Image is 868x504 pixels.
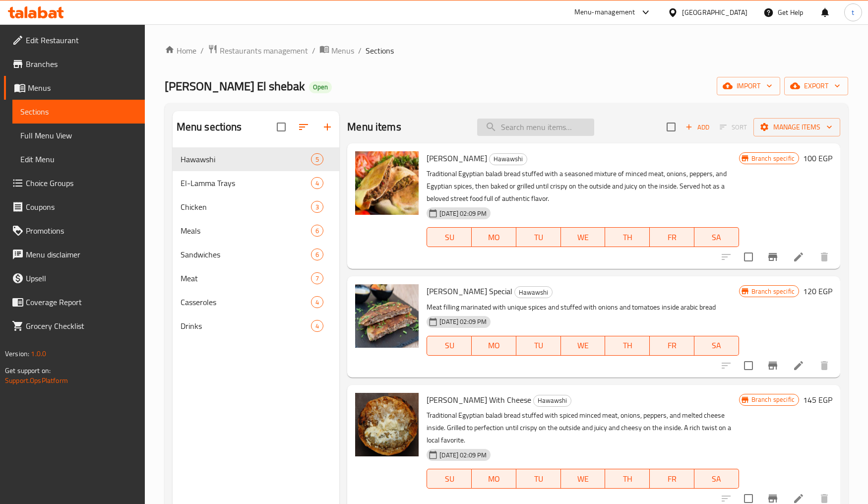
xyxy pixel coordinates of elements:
[747,154,799,163] span: Branch specific
[609,338,646,353] span: TH
[738,247,759,267] span: Select to update
[20,129,137,141] span: Full Menu View
[533,395,571,407] div: Hawawshi
[534,395,571,406] span: Hawawshi
[4,266,145,290] a: Upsell
[4,76,145,100] a: Menus
[812,354,836,378] button: delete
[311,153,323,165] div: items
[311,201,323,213] div: items
[311,250,323,259] span: 6
[173,143,340,342] nav: Menu sections
[682,120,713,135] span: Add item
[5,364,51,377] span: Get support on:
[761,245,785,269] button: Branch-specific-item
[605,469,650,489] button: TH
[803,151,832,165] h6: 100 EGP
[654,230,690,245] span: FR
[516,336,561,356] button: TU
[761,354,785,378] button: Branch-specific-item
[747,395,799,404] span: Branch specific
[490,153,527,165] span: Hawawshi
[661,117,682,137] span: Select section
[713,120,753,135] span: Select section first
[181,320,311,332] div: Drinks
[427,151,487,166] span: [PERSON_NAME]
[761,121,832,133] span: Manage items
[472,469,516,489] button: MO
[4,243,145,266] a: Menu disclaimer
[476,230,512,245] span: MO
[173,314,340,338] div: Drinks4
[427,336,472,356] button: SU
[311,177,323,189] div: items
[753,118,840,136] button: Manage items
[12,124,145,147] a: Full Menu View
[26,296,137,308] span: Coverage Report
[347,120,401,134] h2: Menu items
[725,80,772,92] span: import
[311,298,323,307] span: 4
[812,245,836,269] button: delete
[181,153,311,165] div: Hawawshi
[574,6,635,18] div: Menu-management
[717,77,780,95] button: import
[520,230,557,245] span: TU
[738,355,759,376] span: Select to update
[181,201,311,213] span: Chicken
[650,227,694,247] button: FR
[431,338,468,353] span: SU
[793,360,805,372] a: Edit menu item
[173,219,340,243] div: Meals6
[654,472,690,486] span: FR
[311,296,323,308] div: items
[26,225,137,237] span: Promotions
[427,301,739,314] p: Meat filling marinated with unique spices and stuffed with onions and tomatoes inside arabic bread
[431,472,468,486] span: SU
[792,80,840,92] span: export
[177,120,242,134] h2: Menu sections
[427,168,739,205] p: Traditional Egyptian baladi bread stuffed with a seasoned mixture of minced meat, onions, peppers...
[165,45,196,57] a: Home
[4,52,145,76] a: Branches
[366,45,394,57] span: Sections
[4,195,145,219] a: Coupons
[477,119,594,136] input: search
[220,45,308,57] span: Restaurants management
[181,272,311,284] span: Meat
[311,249,323,260] div: items
[476,338,512,353] span: MO
[561,227,606,247] button: WE
[165,75,305,97] span: [PERSON_NAME] El shebak
[561,336,606,356] button: WE
[311,226,323,236] span: 6
[5,347,29,360] span: Version:
[561,469,606,489] button: WE
[803,284,832,298] h6: 120 EGP
[605,227,650,247] button: TH
[309,83,332,91] span: Open
[173,243,340,266] div: Sandwiches6
[4,314,145,338] a: Grocery Checklist
[31,347,46,360] span: 1.0.0
[181,296,311,308] div: Casseroles
[472,227,516,247] button: MO
[311,321,323,331] span: 4
[609,472,646,486] span: TH
[694,227,739,247] button: SA
[427,227,472,247] button: SU
[650,336,694,356] button: FR
[698,230,735,245] span: SA
[4,171,145,195] a: Choice Groups
[516,469,561,489] button: TU
[181,249,311,260] div: Sandwiches
[435,317,491,326] span: [DATE] 02:09 PM
[852,7,854,18] span: t
[181,177,311,189] span: El-Lamma Trays
[311,274,323,283] span: 7
[181,225,311,237] span: Meals
[565,338,602,353] span: WE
